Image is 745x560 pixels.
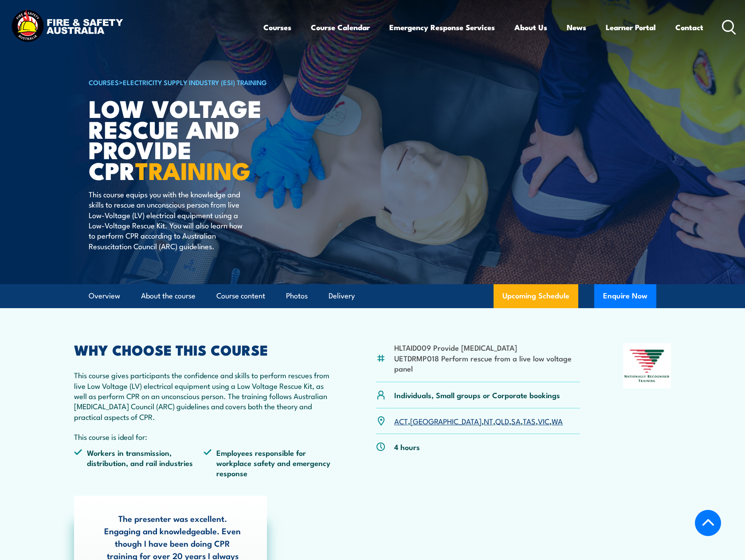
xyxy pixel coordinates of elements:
a: Contact [675,16,703,39]
a: [GEOGRAPHIC_DATA] [410,415,482,426]
a: News [567,16,586,39]
a: Photos [286,284,308,308]
a: VIC [538,415,549,426]
img: Nationally Recognised Training logo. [623,343,671,388]
a: About Us [514,16,547,39]
a: COURSES [89,77,119,87]
p: This course equips you with the knowledge and skills to rescue an unconscious person from live Lo... [89,189,251,251]
a: QLD [495,415,509,426]
a: SA [511,415,521,426]
a: Learner Portal [606,16,656,39]
button: Enquire Now [594,284,656,308]
h6: > [89,77,308,87]
li: Workers in transmission, distribution, and rail industries [74,447,204,478]
a: Overview [89,284,120,308]
a: Emergency Response Services [389,16,495,39]
a: Course content [216,284,265,308]
strong: TRAINING [135,151,251,188]
a: TAS [523,415,536,426]
a: Courses [263,16,291,39]
p: 4 hours [394,442,420,452]
a: Delivery [329,284,355,308]
li: HLTAID009 Provide [MEDICAL_DATA] [394,342,580,352]
p: This course gives participants the confidence and skills to perform rescues from live Low Voltage... [74,370,333,422]
a: About the course [141,284,196,308]
a: Upcoming Schedule [494,284,578,308]
a: ACT [394,415,408,426]
li: Employees responsible for workplace safety and emergency response [204,447,333,478]
p: This course is ideal for: [74,431,333,442]
p: , , , , , , , [394,416,563,426]
h2: WHY CHOOSE THIS COURSE [74,343,333,356]
p: Individuals, Small groups or Corporate bookings [394,390,560,400]
a: WA [552,415,563,426]
li: UETDRMP018 Perform rescue from a live low voltage panel [394,353,580,374]
a: NT [484,415,493,426]
a: Electricity Supply Industry (ESI) Training [123,77,267,87]
a: Course Calendar [311,16,370,39]
h1: Low Voltage Rescue and Provide CPR [89,98,308,180]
